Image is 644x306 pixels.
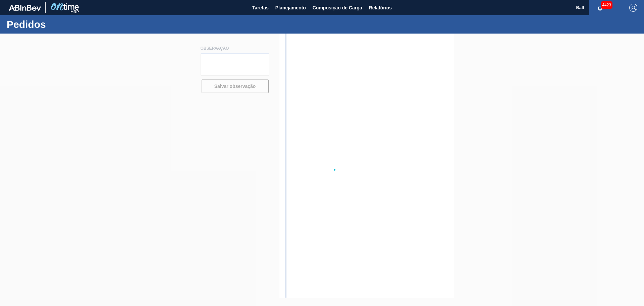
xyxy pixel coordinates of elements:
[9,5,41,11] img: TNhmsLtSVTkK8tSr43FrP2fwEKptu5GPRR3wAAAABJRU5ErkJggg==
[7,20,126,28] h1: Pedidos
[369,4,392,12] span: Relatórios
[589,3,611,12] button: Notificações
[252,4,269,12] span: Tarefas
[275,4,306,12] span: Planejamento
[629,4,637,12] img: Logout
[601,1,612,9] span: 4423
[313,4,362,12] span: Composição de Carga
